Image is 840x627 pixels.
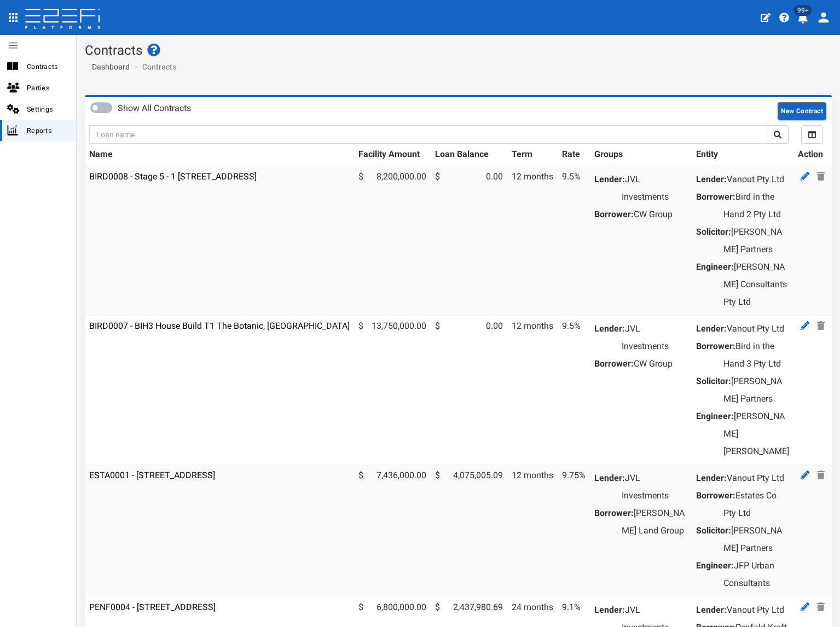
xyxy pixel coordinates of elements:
[558,465,590,597] td: 9.75%
[27,82,67,94] span: Parties
[696,408,734,425] dt: Engineer:
[118,102,191,115] label: Show All Contracts
[431,144,507,166] th: Loan Balance
[696,373,731,390] dt: Solicitor:
[89,602,216,612] a: PENF0004 - [STREET_ADDRESS]
[431,316,507,465] td: 0.00
[723,171,789,188] dd: Vanout Pty Ltd
[507,144,558,166] th: Term
[622,320,687,355] dd: JVL Investments
[723,487,789,522] dd: Estates Co Pty Ltd
[622,206,687,223] dd: CW Group
[723,373,789,408] dd: [PERSON_NAME] Partners
[89,125,767,144] input: Loan name
[723,188,789,223] dd: Bird in the Hand 2 Pty Ltd
[723,601,789,619] dd: Vanout Pty Ltd
[85,43,832,57] h1: Contracts
[594,206,634,223] dt: Borrower:
[89,171,257,182] a: BIRD0008 - Stage 5 - 1 [STREET_ADDRESS]
[558,316,590,465] td: 9.5%
[27,60,67,73] span: Contracts
[354,465,431,597] td: 7,436,000.00
[89,321,350,331] a: BIRD0007 - BIH3 House Build T1 The Botanic, [GEOGRAPHIC_DATA]
[723,522,789,557] dd: [PERSON_NAME] Partners
[696,188,735,206] dt: Borrower:
[723,557,789,592] dd: JFP Urban Consultants
[696,258,734,276] dt: Engineer:
[131,61,176,72] li: Contracts
[594,601,625,619] dt: Lender:
[696,223,731,241] dt: Solicitor:
[558,144,590,166] th: Rate
[778,102,826,120] button: New Contract
[723,469,789,487] dd: Vanout Pty Ltd
[622,469,687,504] dd: JVL Investments
[692,144,793,166] th: Entity
[696,469,727,487] dt: Lender:
[507,316,558,465] td: 12 months
[696,601,727,619] dt: Lender:
[594,171,625,188] dt: Lender:
[89,470,215,480] a: ESTA0001 - [STREET_ADDRESS]
[88,62,130,71] span: Dashboard
[622,355,687,373] dd: CW Group
[622,504,687,539] dd: [PERSON_NAME] Land Group
[814,468,827,482] a: Delete Contract
[431,465,507,597] td: 4,075,005.09
[88,61,130,72] a: Dashboard
[27,124,67,137] span: Reports
[696,338,735,355] dt: Borrower:
[723,223,789,258] dd: [PERSON_NAME] Partners
[431,166,507,316] td: 0.00
[814,170,827,183] a: Delete Contract
[354,144,431,166] th: Facility Amount
[696,557,734,574] dt: Engineer:
[814,319,827,333] a: Delete Contract
[814,600,827,614] a: Delete Contract
[723,338,789,373] dd: Bird in the Hand 3 Pty Ltd
[590,144,692,166] th: Groups
[696,320,727,338] dt: Lender:
[558,166,590,316] td: 9.5%
[723,258,789,311] dd: [PERSON_NAME] Consultants Pty Ltd
[354,166,431,316] td: 8,200,000.00
[594,469,625,487] dt: Lender:
[354,316,431,465] td: 13,750,000.00
[622,171,687,206] dd: JVL Investments
[696,522,731,539] dt: Solicitor:
[594,320,625,338] dt: Lender:
[27,103,67,115] span: Settings
[696,487,735,504] dt: Borrower:
[594,504,634,522] dt: Borrower:
[723,320,789,338] dd: Vanout Pty Ltd
[507,465,558,597] td: 12 months
[594,355,634,373] dt: Borrower:
[723,408,789,460] dd: [PERSON_NAME] [PERSON_NAME]
[85,144,354,166] th: Name
[793,144,832,166] th: Action
[696,171,727,188] dt: Lender:
[507,166,558,316] td: 12 months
